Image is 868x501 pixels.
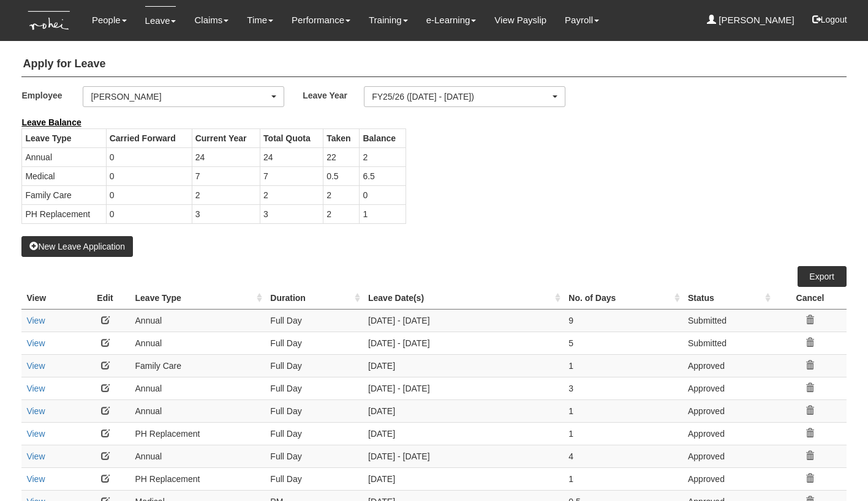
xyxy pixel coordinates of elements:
[192,166,260,185] td: 7
[130,354,266,377] td: Family Care
[26,429,45,439] a: View
[260,166,323,185] td: 7
[260,204,323,223] td: 3
[130,309,266,332] td: Annual
[26,474,45,484] a: View
[26,406,45,416] a: View
[564,422,683,445] td: 1
[22,166,106,185] td: Medical
[323,185,360,204] td: 2
[22,185,106,204] td: Family Care
[292,6,350,34] a: Performance
[363,422,564,445] td: [DATE]
[683,377,774,399] td: Approved
[106,128,192,147] th: Carried Forward
[707,6,794,34] a: [PERSON_NAME]
[360,147,406,166] td: 2
[564,399,683,422] td: 1
[22,128,106,147] th: Leave Type
[683,309,774,332] td: Submitted
[26,451,45,461] a: View
[683,354,774,377] td: Approved
[323,204,360,223] td: 2
[360,128,406,147] th: Balance
[265,399,363,422] td: Full Day
[130,422,266,445] td: PH Replacement
[265,332,363,354] td: Full Day
[26,316,45,325] a: View
[106,166,192,185] td: 0
[265,377,363,399] td: Full Day
[21,117,81,127] b: Leave Balance
[106,204,192,223] td: 0
[80,287,130,310] th: Edit
[564,332,683,354] td: 5
[363,399,564,422] td: [DATE]
[22,147,106,166] td: Annual
[804,5,856,34] button: Logout
[265,445,363,467] td: Full Day
[260,128,323,147] th: Total Quota
[683,332,774,354] td: Submitted
[265,467,363,490] td: Full Day
[106,185,192,204] td: 0
[130,399,266,422] td: Annual
[192,185,260,204] td: 2
[363,309,564,332] td: [DATE] - [DATE]
[360,185,406,204] td: 0
[265,354,363,377] td: Full Day
[130,332,266,354] td: Annual
[260,147,323,166] td: 24
[130,377,266,399] td: Annual
[192,128,260,147] th: Current Year
[564,467,683,490] td: 1
[22,204,106,223] td: PH Replacement
[130,467,266,490] td: PH Replacement
[106,147,192,166] td: 0
[683,467,774,490] td: Approved
[260,185,323,204] td: 2
[360,166,406,185] td: 6.5
[130,287,266,310] th: Leave Type : activate to sort column ascending
[26,384,45,393] a: View
[363,354,564,377] td: [DATE]
[372,91,550,103] div: FY25/26 ([DATE] - [DATE])
[192,204,260,223] td: 3
[303,86,364,104] label: Leave Year
[323,147,360,166] td: 22
[130,445,266,467] td: Annual
[683,445,774,467] td: Approved
[363,287,564,310] th: Leave Date(s) : activate to sort column ascending
[426,6,477,34] a: e-Learning
[798,266,847,287] a: Export
[369,6,408,34] a: Training
[83,86,284,107] button: [PERSON_NAME]
[265,287,363,310] th: Duration : activate to sort column ascending
[323,166,360,185] td: 0.5
[26,338,45,348] a: View
[21,86,83,104] label: Employee
[564,309,683,332] td: 9
[494,6,546,34] a: View Payslip
[363,445,564,467] td: [DATE] - [DATE]
[360,204,406,223] td: 1
[363,332,564,354] td: [DATE] - [DATE]
[774,287,846,310] th: Cancel
[564,445,683,467] td: 4
[683,422,774,445] td: Approved
[683,287,774,310] th: Status : activate to sort column ascending
[363,377,564,399] td: [DATE] - [DATE]
[265,422,363,445] td: Full Day
[564,377,683,399] td: 3
[564,354,683,377] td: 1
[683,399,774,422] td: Approved
[265,309,363,332] td: Full Day
[21,287,80,310] th: View
[92,6,127,34] a: People
[91,91,269,103] div: [PERSON_NAME]
[192,147,260,166] td: 24
[26,361,45,371] a: View
[145,6,176,35] a: Leave
[194,6,228,34] a: Claims
[21,52,846,77] h4: Apply for Leave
